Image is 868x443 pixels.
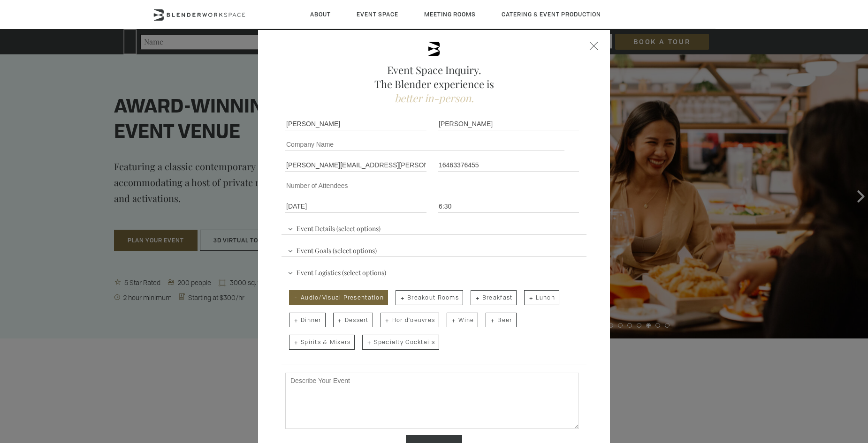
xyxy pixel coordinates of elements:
span: Breakfast [471,290,517,305]
span: Event Goals (select options) [285,242,379,256]
span: Spirits & Mixers [289,335,355,350]
span: Breakout Rooms [396,290,463,305]
input: First Name [285,117,426,130]
input: Company Name [285,138,564,151]
span: Specialty Cocktails [362,335,439,350]
span: Audio/Visual Presentation [289,290,388,305]
input: Number of Attendees [285,179,426,192]
input: Start Time [438,200,579,213]
span: Dinner [289,313,326,328]
input: Email Address * [285,158,426,172]
input: Event Date [285,200,426,213]
span: Event Details (select options) [285,220,383,234]
span: Hor d'oeuvres [381,313,440,328]
span: Event Logistics (select options) [285,264,388,278]
span: Wine [447,313,478,328]
span: Lunch [524,290,559,305]
input: Last Name [438,117,579,130]
span: Dessert [333,313,373,328]
h2: Event Space Inquiry. The Blender experience is [282,63,586,105]
span: Beer [486,313,516,328]
span: better in-person. [395,91,474,105]
input: Phone Number [438,158,579,172]
iframe: Chat Widget [699,323,868,443]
